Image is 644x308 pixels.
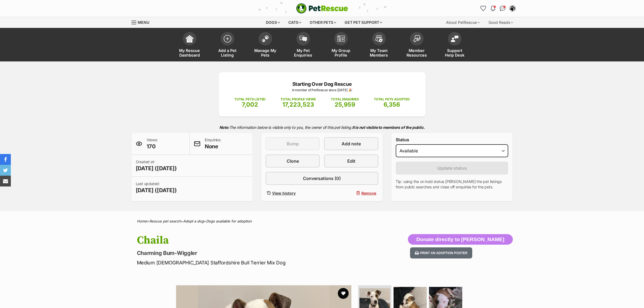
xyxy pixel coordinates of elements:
label: Status [396,137,508,142]
img: help-desk-icon-fdf02630f3aa405de69fd3d07c3f3aa587a6932b1a1747fa1d2bba05be0121f9.svg [451,35,458,42]
div: About PetRescue [442,17,484,28]
img: group-profile-icon-3fa3cf56718a62981997c0bc7e787c4b2cf8bcc04b72c1350f741eb67cf2f40e.svg [337,35,345,42]
img: logo-e224e6f780fb5917bec1dbf3a21bbac754714ae5b6737aabdf751b685950b380.svg [296,3,348,14]
span: Manage My Pets [253,48,278,57]
img: Lynda Smith profile pic [510,6,515,11]
img: pet-enquiries-icon-7e3ad2cf08bfb03b45e93fb7055b45f3efa6380592205ae92323e6603595dc1f.svg [299,36,307,42]
img: team-members-icon-5396bd8760b3fe7c0b43da4ab00e1e3bb1a5d9ba89233759b79545d2d3fc5d0d.svg [375,35,383,42]
span: [DATE] ([DATE]) [136,186,177,194]
span: Clone [287,158,299,164]
div: Get pet support [341,17,386,28]
a: Conversations [498,4,507,13]
img: chat-41dd97257d64d25036548639549fe6c8038ab92f7586957e7f3b1b290dea8141.svg [500,6,506,11]
p: Charming Bum-Wiggler [137,249,366,257]
img: manage-my-pets-icon-02211641906a0b7f246fdf0571729dbe1e7629f14944591b6c1af311fb30b64b.svg [262,35,269,42]
a: My Group Profile [322,29,360,61]
span: 6,356 [384,101,400,108]
a: Edit [324,155,378,168]
a: Manage My Pets [246,29,284,61]
span: 170 [147,143,158,150]
a: My Pet Enquiries [284,29,322,61]
span: Update status [437,165,467,171]
a: View history [266,189,320,197]
span: View history [272,190,296,196]
button: My account [508,4,517,13]
span: Conversations (0) [303,175,341,182]
img: add-pet-listing-icon-0afa8454b4691262ce3f59096e99ab1cd57d4a30225e0717b998d2c9b9846f56.svg [224,35,231,42]
span: My Team Members [367,48,391,57]
a: My Team Members [360,29,398,61]
a: PetRescue [296,3,348,14]
a: Home [137,219,147,223]
span: Menu [138,20,149,25]
span: [DATE] ([DATE]) [136,165,177,172]
a: Member Resources [398,29,436,61]
p: The information below is visible only to you, the owner of this pet listing. [131,122,513,133]
span: My Group Profile [329,48,353,57]
span: None [205,143,221,150]
span: My Rescue Dashboard [177,48,202,57]
a: Favourites [479,4,488,13]
img: member-resources-icon-8e73f808a243e03378d46382f2149f9095a855e16c252ad45f914b54edf8863c.svg [413,35,421,42]
p: TOTAL PETS LISTED [234,97,266,102]
button: Bump [266,137,320,150]
h1: Chaila [137,234,366,247]
button: Donate directly to [PERSON_NAME] [408,234,513,245]
span: Edit [347,158,355,164]
p: Created at: [136,159,177,172]
button: Update status [396,162,508,175]
a: Support Help Desk [436,29,474,61]
a: My Rescue Dashboard [171,29,209,61]
button: favourite [338,288,349,299]
p: A member of PetRescue since [DATE] 🎉 [227,88,417,93]
span: Bump [287,140,299,147]
span: My Pet Enquiries [291,48,315,57]
p: Last updated: [136,181,177,194]
div: > > > [123,219,521,223]
div: Other pets [306,17,340,28]
p: TOTAL ENQUIRIES [331,97,359,102]
img: dashboard-icon-eb2f2d2d3e046f16d808141f083e7271f6b2e854fb5c12c21221c1fb7104beca.svg [186,35,193,42]
span: Add a Pet Listing [215,48,240,57]
img: notifications-46538b983faf8c2785f20acdc204bb7945ddae34d4c08c2a6579f10ce5e182be.svg [491,6,495,11]
p: Starting Over Dog Rescue [227,80,417,88]
span: 17,223,523 [282,101,314,108]
button: Remove [324,189,378,197]
span: Support Help Desk [442,48,467,57]
p: Medium [DEMOGRAPHIC_DATA] Staffordshire Bull Terrier Mix Dog [137,259,366,266]
strong: It is not visible to members of the public. [352,125,425,130]
ul: Account quick links [479,4,517,13]
p: TOTAL PROFILE VIEWS [280,97,316,102]
button: Print an adoption poster [410,247,472,258]
a: Add a Pet Listing [209,29,246,61]
a: Conversations (0) [266,172,378,185]
button: Notifications [489,4,497,13]
span: 7,002 [242,101,258,108]
span: 25,959 [335,101,355,108]
span: Add note [342,140,361,147]
p: TOTAL PETS ADOPTED [374,97,410,102]
a: Add note [324,137,378,150]
span: Remove [361,190,376,196]
a: Dogs available for adoption [206,219,252,223]
span: Member Resources [405,48,429,57]
a: Adopt a dog [183,219,204,223]
a: Menu [131,17,153,27]
p: Tip: using the on hold status [PERSON_NAME] the pet listings from public searches and close off e... [396,179,508,190]
div: Cats [285,17,305,28]
strong: Note: [219,125,229,130]
div: Dogs [262,17,284,28]
a: Rescue pet search [149,219,181,223]
div: Good Reads [485,17,517,28]
p: Views: [147,137,158,150]
p: Enquiries: [205,137,221,150]
a: Clone [266,155,320,168]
